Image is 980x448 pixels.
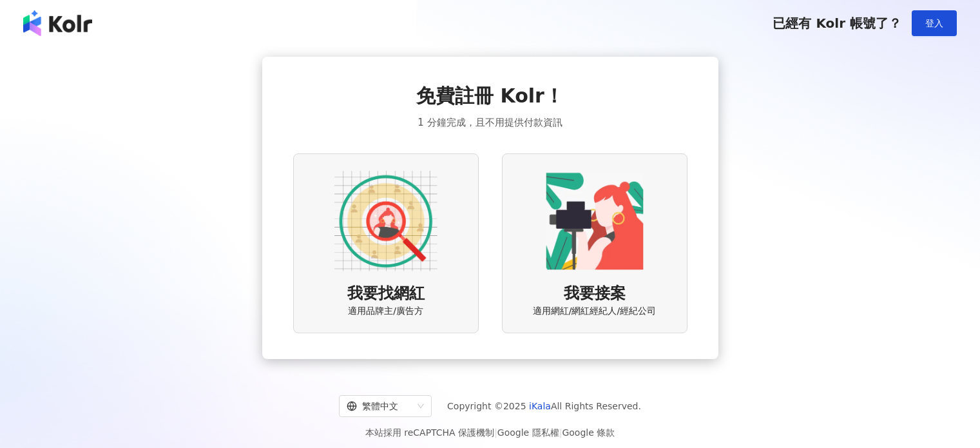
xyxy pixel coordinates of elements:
span: 免費註冊 Kolr！ [416,83,564,110]
span: 適用網紅/網紅經紀人/經紀公司 [533,305,656,318]
span: 1 分鐘完成，且不用提供付款資訊 [418,115,562,130]
span: 登入 [925,18,943,28]
a: Google 隱私權 [497,427,559,438]
img: AD identity option [334,170,437,273]
span: 已經有 Kolr 帳號了？ [773,15,901,31]
div: 繁體中文 [347,396,412,416]
span: | [494,427,497,438]
a: Google 條款 [562,427,615,438]
span: Copyright © 2025 All Rights Reserved. [447,398,641,414]
span: 我要找網紅 [347,283,425,305]
button: 登入 [912,10,957,36]
a: iKala [529,401,551,411]
span: 本站採用 reCAPTCHA 保護機制 [365,425,615,440]
img: logo [23,10,92,36]
span: | [559,427,562,438]
img: KOL identity option [543,170,646,273]
span: 我要接案 [564,283,626,305]
span: 適用品牌主/廣告方 [348,305,423,318]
